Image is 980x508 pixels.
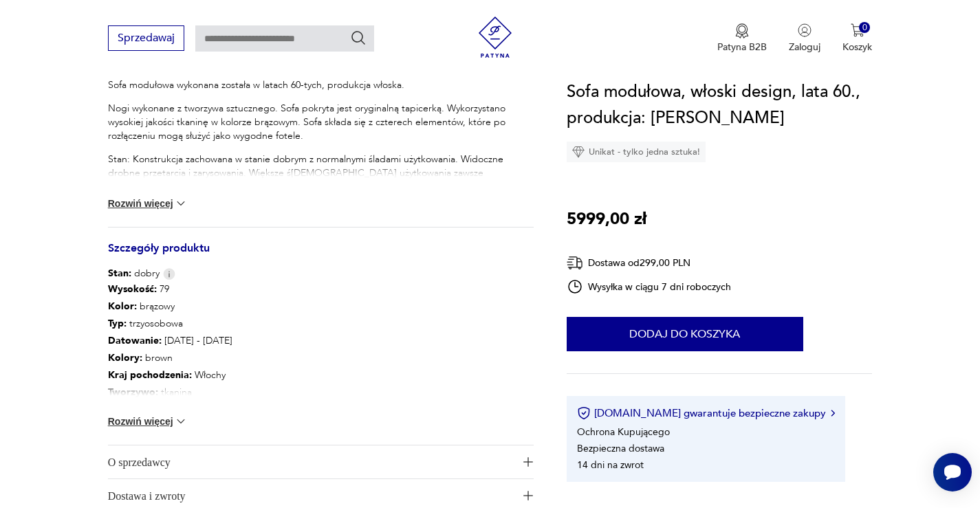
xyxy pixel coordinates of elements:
[577,442,664,455] li: Bezpieczna dostawa
[577,459,644,472] li: 14 dni na zwrot
[108,445,534,478] button: Ikona plusaO sprzedawcy
[831,410,835,417] img: Ikona strzałki w prawo
[567,206,646,232] p: 5999,00 zł
[108,25,184,51] button: Sprzedawaj
[717,23,767,54] a: Ikona medaluPatyna B2B
[174,415,188,428] img: chevron down
[174,197,188,210] img: chevron down
[108,267,131,280] b: Stan:
[108,445,514,478] span: O sprzedawcy
[567,278,732,295] div: Wysyłka w ciągu 7 dni roboczych
[108,102,534,143] p: Nogi wykonane z tworzywa sztucznego. Sofa pokryta jest oryginalną tapicerką. Wykorzystano wysokie...
[851,23,864,37] img: Ikona koszyka
[108,300,137,313] b: Kolor:
[163,268,175,280] img: Info icon
[108,283,157,296] b: Wysokość :
[108,34,184,44] a: Sprzedawaj
[577,426,670,439] li: Ochrona Kupującego
[523,457,533,467] img: Ikona plusa
[933,453,972,492] iframe: Smartsupp widget button
[735,23,749,38] img: Ikona medalu
[789,23,820,54] button: Zaloguj
[108,153,534,194] p: Stan: Konstrukcja zachowana w stanie dobrym z normalnymi śladami użytkowania. Widoczne drobne prz...
[567,317,803,351] button: Dodaj do koszyka
[577,406,591,420] img: Ikona certyfikatu
[475,16,516,58] img: Patyna - sklep z meblami i dekoracjami vintage
[108,334,162,347] b: Datowanie :
[350,30,367,46] button: Szukaj
[108,315,232,332] p: trzyosobowa
[108,267,160,280] span: dobry
[567,142,706,162] div: Unikat - tylko jedna sztuka!
[567,254,583,272] img: Ikona dostawy
[842,41,872,54] p: Koszyk
[108,317,127,330] b: Typ :
[567,79,873,131] h1: Sofa modułowa, włoski design, lata 60., produkcja: [PERSON_NAME]
[108,197,188,210] button: Rozwiń więcej
[108,366,232,384] p: Włochy
[842,23,872,54] button: 0Koszyk
[789,41,820,54] p: Zaloguj
[108,78,534,92] p: Sofa modułowa wykonana została w latach 60-tych, produkcja włoska.
[798,23,812,37] img: Ikonka użytkownika
[108,384,232,401] p: tkanina
[108,386,158,399] b: Tworzywo :
[108,332,232,349] p: [DATE] - [DATE]
[567,254,732,272] div: Dostawa od 299,00 PLN
[108,351,142,364] b: Kolory :
[108,280,232,298] p: 79
[108,368,192,382] b: Kraj pochodzenia :
[523,491,533,500] img: Ikona plusa
[577,406,835,420] button: [DOMAIN_NAME] gwarantuje bezpieczne zakupy
[108,244,534,267] h3: Szczegóły produktu
[717,23,767,54] button: Patyna B2B
[859,22,871,34] div: 0
[108,349,232,366] p: brown
[108,415,188,428] button: Rozwiń więcej
[572,146,585,158] img: Ikona diamentu
[717,41,767,54] p: Patyna B2B
[108,298,232,315] p: brązowy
